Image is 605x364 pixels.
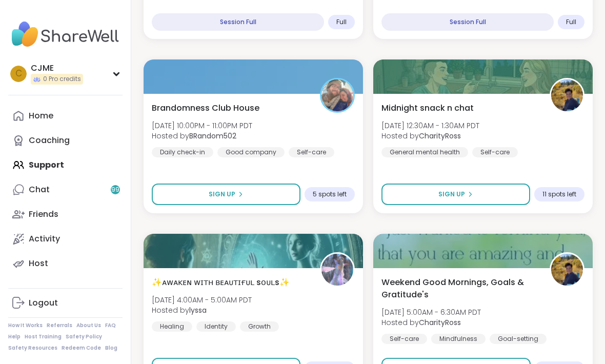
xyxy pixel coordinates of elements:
div: Session Full [381,13,554,31]
a: Host [8,251,123,276]
span: Midnight snack n chat [381,102,474,114]
a: Coaching [8,128,123,153]
div: Good company [217,147,285,157]
a: Host Training [25,333,62,340]
a: How It Works [8,322,43,329]
span: 11 spots left [542,190,576,198]
a: Friends [8,202,123,227]
img: CharityRoss [551,254,583,286]
span: Full [336,18,347,26]
div: Session Full [152,13,324,31]
span: Sign Up [209,190,235,199]
b: BRandom502 [189,131,236,141]
span: Hosted by [381,317,481,328]
span: Hosted by [152,131,252,141]
button: Sign Up [381,184,530,205]
span: Hosted by [381,131,479,141]
div: Self-care [381,334,427,344]
span: 0 Pro credits [43,75,81,84]
img: CharityRoss [551,79,583,111]
div: Activity [29,233,60,245]
button: Sign Up [152,184,300,205]
div: Goal-setting [490,334,547,344]
a: Chat99 [8,177,123,202]
a: Logout [8,291,123,315]
span: ✨ᴀᴡᴀᴋᴇɴ ᴡɪᴛʜ ʙᴇᴀᴜᴛɪғᴜʟ sᴏᴜʟs✨ [152,276,290,289]
span: [DATE] 4:00AM - 5:00AM PDT [152,295,252,305]
div: Identity [196,321,236,332]
div: Logout [29,297,58,309]
div: Healing [152,321,192,332]
div: Host [29,258,48,269]
a: Activity [8,227,123,251]
b: lyssa [189,305,207,315]
div: Mindfulness [431,334,486,344]
a: Safety Policy [66,333,102,340]
a: Home [8,104,123,128]
a: Redeem Code [62,345,101,352]
span: 99 [111,186,119,194]
img: BRandom502 [321,79,353,111]
span: [DATE] 10:00PM - 11:00PM PDT [152,120,252,131]
span: Full [566,18,576,26]
div: Friends [29,209,58,220]
span: C [15,67,22,80]
div: CJME [31,63,83,74]
a: Help [8,333,21,340]
a: Safety Resources [8,345,57,352]
img: ShareWell Nav Logo [8,16,123,52]
div: Coaching [29,135,70,146]
div: Home [29,110,53,122]
img: lyssa [321,254,353,286]
span: [DATE] 5:00AM - 6:30AM PDT [381,307,481,317]
div: General mental health [381,147,468,157]
span: 5 spots left [313,190,347,198]
span: Sign Up [438,190,465,199]
a: Blog [105,345,117,352]
div: Growth [240,321,279,332]
div: Chat [29,184,50,195]
a: About Us [76,322,101,329]
div: Daily check-in [152,147,213,157]
div: Self-care [289,147,334,157]
b: CharityRoss [419,317,461,328]
span: Brandomness Club House [152,102,259,114]
a: FAQ [105,322,116,329]
span: Hosted by [152,305,252,315]
div: Self-care [472,147,518,157]
b: CharityRoss [419,131,461,141]
span: Weekend Good Mornings, Goals & Gratitude's [381,276,538,301]
a: Referrals [47,322,72,329]
span: [DATE] 12:30AM - 1:30AM PDT [381,120,479,131]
